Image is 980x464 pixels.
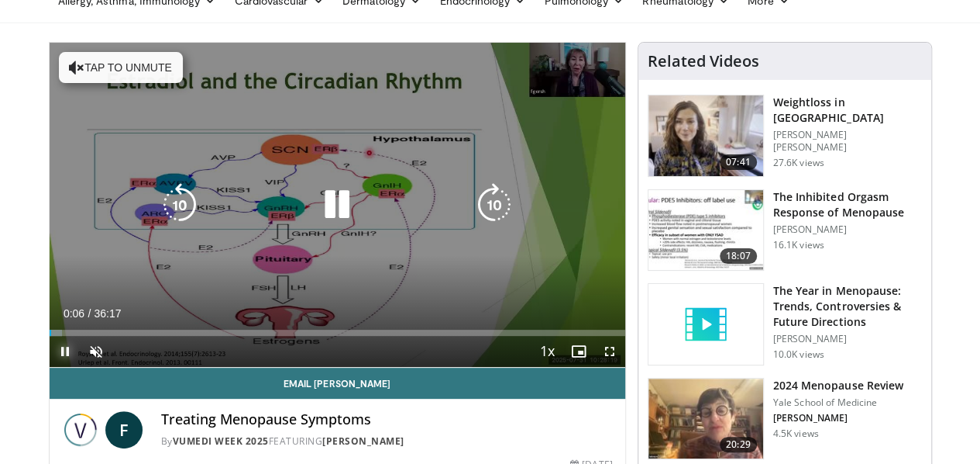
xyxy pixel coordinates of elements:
[173,435,269,448] a: Vumedi Week 2025
[648,189,922,272] a: 18:07 The Inhibited Orgasm Response of Menopause [PERSON_NAME] 16.1K views
[720,437,757,452] span: 20:29
[648,379,763,459] img: 692f135d-47bd-4f7e-b54d-786d036e68d3.150x105_q85_crop-smart_upscale.jpg
[773,378,903,393] h3: 2024 Menopause Review
[50,368,625,399] a: Email [PERSON_NAME]
[773,239,824,251] p: 16.1K views
[720,248,757,264] span: 18:07
[773,129,922,154] p: [PERSON_NAME] [PERSON_NAME]
[105,411,143,448] a: F
[161,411,613,428] h4: Treating Menopause Symptoms
[648,95,763,176] img: 9983fed1-7565-45be-8934-aef1103ce6e2.150x105_q85_crop-smart_upscale.jpg
[62,411,99,448] img: Vumedi Week 2025
[773,189,922,220] h3: The Inhibited Orgasm Response of Menopause
[773,157,824,169] p: 27.6K views
[648,95,922,177] a: 07:41 Weightloss in [GEOGRAPHIC_DATA] [PERSON_NAME] [PERSON_NAME] 27.6K views
[773,428,819,440] p: 4.5K views
[94,307,121,320] span: 36:17
[720,154,757,170] span: 07:41
[532,336,563,367] button: Playback Rate
[50,43,625,368] video-js: Video Player
[773,348,824,361] p: 10.0K views
[88,307,91,320] span: /
[648,52,759,71] h4: Related Videos
[773,412,903,424] p: [PERSON_NAME]
[594,336,625,367] button: Fullscreen
[648,190,763,271] img: 283c0f17-5e2d-42ba-a87c-168d447cdba4.150x105_q85_crop-smart_upscale.jpg
[773,95,922,126] h3: Weightloss in [GEOGRAPHIC_DATA]
[773,396,903,409] p: Yale School of Medicine
[64,307,84,320] span: 0:06
[648,283,922,365] a: The Year in Menopause: Trends, Controversies & Future Directions [PERSON_NAME] 10.0K views
[322,435,404,448] a: [PERSON_NAME]
[50,330,625,336] div: Progress Bar
[773,333,922,345] p: [PERSON_NAME]
[648,378,922,460] a: 20:29 2024 Menopause Review Yale School of Medicine [PERSON_NAME] 4.5K views
[648,284,763,365] img: video_placeholder_short.svg
[563,336,594,367] button: Enable picture-in-picture mode
[50,336,81,367] button: Pause
[161,435,613,448] div: By FEATURING
[773,223,922,236] p: [PERSON_NAME]
[59,52,183,83] button: Tap to unmute
[773,283,922,330] h3: The Year in Menopause: Trends, Controversies & Future Directions
[81,336,112,367] button: Unmute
